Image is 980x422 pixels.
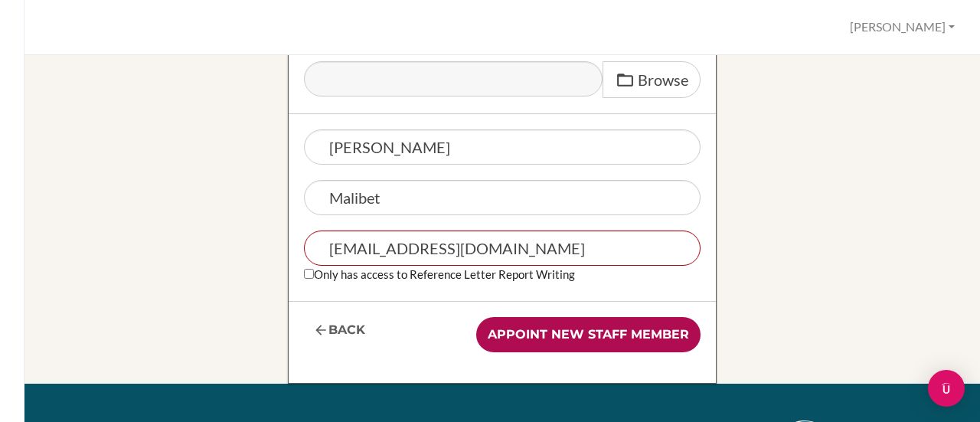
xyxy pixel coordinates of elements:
button: [PERSON_NAME] [843,13,962,41]
input: Email [304,231,701,266]
div: Open Intercom Messenger [928,370,965,407]
label: Only has access to Reference Letter Report Writing [304,266,575,282]
input: Last name [304,180,701,215]
input: Appoint new staff member [476,317,701,352]
span: Browse [638,70,688,89]
input: Only has access to Reference Letter Report Writing [304,269,314,279]
a: Back [304,317,374,344]
input: First name [304,129,701,165]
